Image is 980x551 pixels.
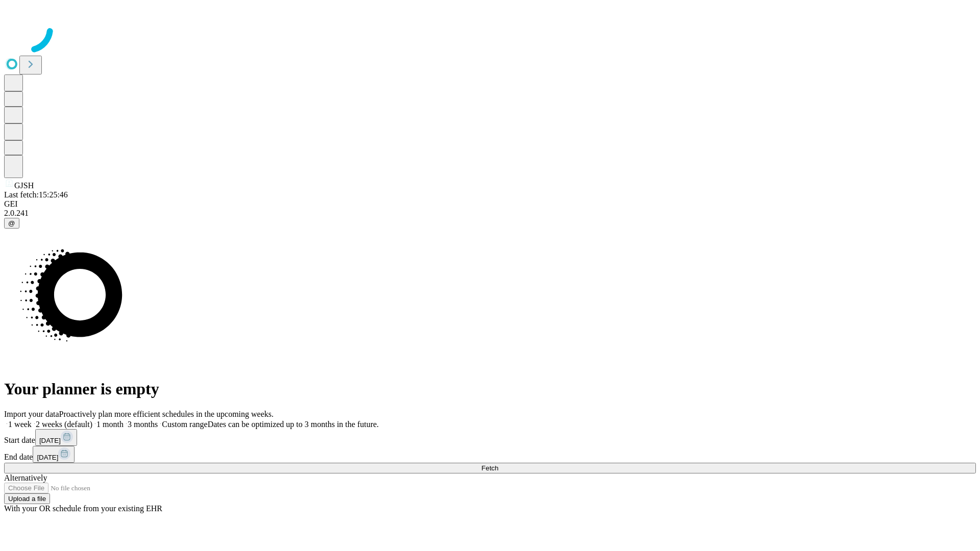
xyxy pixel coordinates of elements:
[8,219,15,227] span: @
[59,410,274,418] span: Proactively plan more efficient schedules in the upcoming weeks.
[33,446,75,463] button: [DATE]
[36,420,92,429] span: 2 weeks (default)
[96,420,124,429] span: 1 month
[208,420,379,429] span: Dates can be optimized up to 3 months in the future.
[162,420,207,429] span: Custom range
[4,410,59,418] span: Import your data
[4,380,976,398] h1: Your planner is empty
[35,429,77,446] button: [DATE]
[4,493,50,504] button: Upload a file
[128,420,158,429] span: 3 months
[39,437,61,444] span: [DATE]
[4,209,976,218] div: 2.0.241
[14,181,34,190] span: GJSH
[37,454,58,461] span: [DATE]
[4,446,976,463] div: End date
[481,464,498,472] span: Fetch
[4,190,68,199] span: Last fetch: 15:25:46
[4,199,976,209] div: GEI
[4,473,47,482] span: Alternatively
[4,463,976,473] button: Fetch
[4,504,162,513] span: With your OR schedule from your existing EHR
[4,429,976,446] div: Start date
[8,420,32,429] span: 1 week
[4,218,19,229] button: @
